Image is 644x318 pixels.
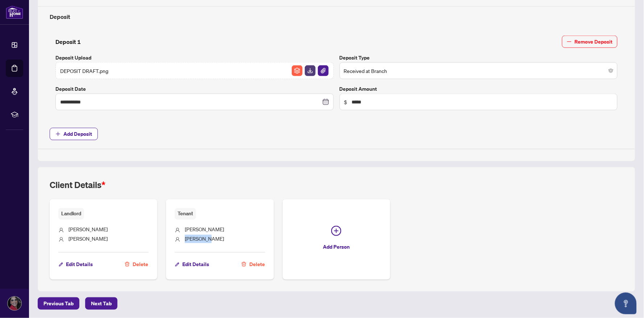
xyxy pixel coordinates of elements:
span: Edit Details [66,259,93,270]
span: [PERSON_NAME] [68,236,108,242]
img: logo [6,5,23,19]
label: Deposit Upload [55,54,334,62]
span: [PERSON_NAME] [185,236,224,242]
span: Add Person [323,241,350,253]
span: Next Tab [91,298,112,309]
span: Received at Branch [344,64,614,78]
button: Next Tab [85,297,117,310]
span: $ [344,98,348,106]
button: File Attachement [317,65,329,77]
span: plus-circle [331,226,341,236]
span: [PERSON_NAME] [68,226,108,233]
span: DEPOSIT DRAFT.pngFile ArchiveFile DownloadFile Attachement [55,62,334,79]
button: Edit Details [58,258,93,271]
span: Delete [133,259,148,270]
img: File Attachement [318,65,329,76]
span: close-circle [609,69,613,73]
span: minus [567,39,572,44]
span: Landlord [58,208,84,219]
button: Remove Deposit [562,36,618,48]
label: Deposit Amount [340,85,618,93]
button: File Archive [291,65,303,77]
button: Previous Tab [38,297,79,310]
span: DEPOSIT DRAFT.png [60,67,108,75]
span: Remove Deposit [575,36,613,48]
button: Edit Details [175,258,209,271]
img: Profile Icon [8,297,21,310]
span: Delete [249,259,265,270]
h4: Deposit [50,12,623,21]
h2: Client Details [50,179,105,191]
button: File Download [304,65,316,77]
button: Delete [241,258,265,271]
span: Previous Tab [43,298,74,309]
img: File Download [305,65,316,76]
span: plus [55,131,61,136]
button: Add Person [283,199,390,279]
span: Edit Details [182,259,209,270]
span: Tenant [175,208,196,219]
label: Deposit Type [340,54,618,62]
h4: Deposit 1 [55,37,81,46]
button: Open asap [615,293,637,314]
label: Deposit Date [55,85,334,93]
img: File Archive [292,65,303,76]
span: Add Deposit [63,128,92,140]
span: [PERSON_NAME] [185,226,224,233]
button: Add Deposit [50,128,98,140]
button: Delete [124,258,149,271]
